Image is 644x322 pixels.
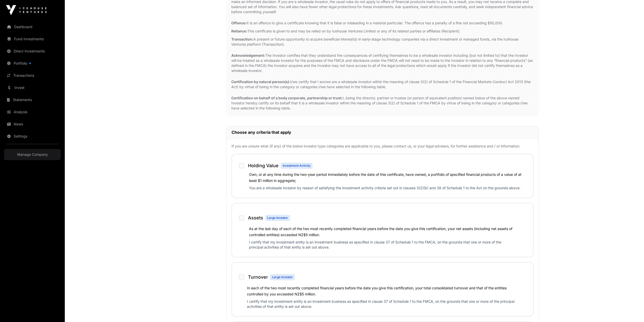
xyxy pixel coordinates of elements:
[231,29,534,34] p: This certificate is given to and may be relied on by Icehouse Ventures Limited or any of its rela...
[4,119,61,130] a: News
[231,80,290,84] strong: Certification by natural person(s):
[247,286,507,296] label: In each of the two most recently completed financial years before the date you give this certific...
[231,53,265,58] strong: Acknowledgement:
[231,53,534,73] p: The Investor certifies that they understand the consequences of certifying themselves to be a who...
[247,299,518,311] p: I certify that my investment entity is an investment business as specified in clause 37 of Schedu...
[4,149,61,160] a: Manage Company
[232,129,533,135] h2: Choose any criteria that apply
[249,185,528,193] p: You are a wholesale investor by reason of satisfying the investment activity criteria set out in ...
[231,21,246,25] strong: Offence:
[249,226,512,237] label: As at the last day of each of the two most recently completed financial years before the date you...
[248,162,279,169] h1: Holding Value
[4,94,61,105] a: Statements
[231,29,247,33] strong: Reliance:
[249,172,522,183] label: Own, or at any time during the two-year period immediately before the date of this certificate, h...
[231,96,534,111] p: I, being the director, partner or trustee (or person of equivalent position) named below of the a...
[231,21,534,26] p: It is an offence to give a certificate knowing that it is false or misleading in a material parti...
[4,46,61,57] a: Direct Investments
[6,5,47,15] img: Icehouse Ventures Logo
[4,21,61,32] a: Dashboard
[4,131,61,142] a: Settings
[272,275,293,279] span: Large Investor
[4,70,61,81] a: Transactions
[283,164,310,168] span: Investment Activity
[4,58,61,69] a: Portfolio
[4,106,61,118] a: Analysis
[231,96,343,100] strong: Certification on behalf of a body corporate, partnership or trust:
[267,216,288,220] span: Large Investor
[232,144,533,149] p: If you are unsure what (if any) of the below investor type categories are applicable to you, plea...
[4,33,61,45] a: Fund Investments
[4,82,61,93] a: Invest
[249,240,516,252] p: I certify that my investment entity is an investment business as specified in clause 37 of Schedu...
[248,214,263,221] h1: Assets
[231,79,534,89] p: I/we certify that I am/we are a wholesale investor within the meaning of clause 3(2) of Schedule ...
[231,37,534,47] p: A present or future opportunity to acquire beneficial interest(s) in early-stage technology compa...
[231,37,253,41] strong: Transaction:
[619,298,644,322] iframe: Chat Widget
[248,274,268,281] h1: Turnover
